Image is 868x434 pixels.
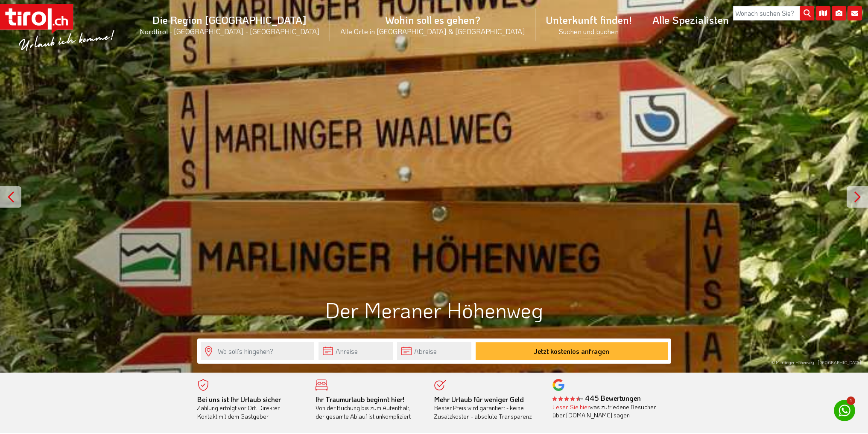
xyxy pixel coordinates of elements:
[201,342,314,360] input: Wo soll's hingehen?
[197,395,281,404] b: Bei uns ist Ihr Urlaub sicher
[535,4,642,45] a: Unterkunft finden!Suchen und buchen
[316,395,404,404] b: Ihr Traumurlaub beginnt hier!
[397,342,471,360] input: Abreise
[847,396,855,405] span: 1
[129,4,330,45] a: Die Region [GEOGRAPHIC_DATA]Nordtirol - [GEOGRAPHIC_DATA] - [GEOGRAPHIC_DATA]
[642,4,739,36] a: Alle Spezialisten
[434,395,524,404] b: Mehr Urlaub für weniger Geld
[319,342,393,360] input: Anreise
[552,403,590,411] a: Lesen Sie hier
[476,342,668,360] button: Jetzt kostenlos anfragen
[316,395,421,421] div: Von der Buchung bis zum Aufenthalt, der gesamte Ablauf ist unkompliziert
[546,26,632,36] small: Suchen und buchen
[330,4,535,45] a: Wohin soll es gehen?Alle Orte in [GEOGRAPHIC_DATA] & [GEOGRAPHIC_DATA]
[197,395,303,421] div: Zahlung erfolgt vor Ort. Direkter Kontakt mit dem Gastgeber
[552,403,658,420] div: was zufriedene Besucher über [DOMAIN_NAME] sagen
[733,6,814,20] input: Wonach suchen Sie?
[552,393,641,402] b: - 445 Bewertungen
[816,6,830,20] i: Karte öffnen
[197,298,671,321] h1: Der Meraner Höhenweg
[834,400,855,421] a: 1
[340,26,525,36] small: Alle Orte in [GEOGRAPHIC_DATA] & [GEOGRAPHIC_DATA]
[832,6,846,20] i: Fotogalerie
[434,395,540,421] div: Bester Preis wird garantiert - keine Zusatzkosten - absolute Transparenz
[140,26,320,36] small: Nordtirol - [GEOGRAPHIC_DATA] - [GEOGRAPHIC_DATA]
[848,6,862,20] i: Kontakt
